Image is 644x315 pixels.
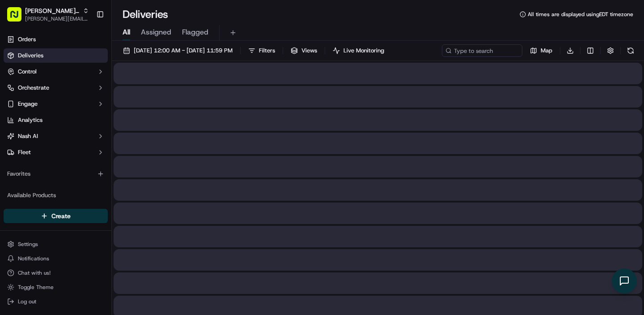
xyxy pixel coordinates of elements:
span: Engage [18,100,38,108]
button: Log out [4,295,108,308]
span: Analytics [18,116,42,124]
a: Analytics [4,113,108,127]
button: Live Monitoring [329,44,388,57]
button: Toggle Theme [4,281,108,293]
button: Settings [4,238,108,250]
button: Nash AI [4,129,108,143]
span: Map [541,47,552,55]
button: Open chat [612,268,637,293]
span: All times are displayed using EDT timezone [528,11,633,18]
button: Orchestrate [4,81,108,95]
a: Orders [4,32,108,47]
button: Map [526,44,556,57]
span: Toggle Theme [18,284,54,291]
button: Refresh [624,44,637,57]
button: [PERSON_NAME] Org [25,6,79,15]
button: Create [4,209,108,223]
button: Fleet [4,145,108,160]
button: [PERSON_NAME] Org[PERSON_NAME][EMAIL_ADDRESS][DOMAIN_NAME] [4,4,93,25]
span: Chat with us! [18,269,51,276]
span: All [123,27,130,38]
button: [DATE] 12:00 AM - [DATE] 11:59 PM [119,44,237,57]
h1: Deliveries [123,7,168,22]
span: Nash AI [18,132,38,140]
button: [PERSON_NAME][EMAIL_ADDRESS][DOMAIN_NAME] [25,15,89,22]
button: Chat with us! [4,267,108,279]
button: Notifications [4,252,108,265]
button: Engage [4,97,108,111]
span: Fleet [18,148,31,156]
span: Settings [18,241,38,248]
span: Orchestrate [18,84,49,92]
span: Deliveries [18,52,43,60]
div: Favorites [4,167,108,181]
button: Control [4,65,108,79]
span: Create [51,211,71,220]
button: Views [287,44,321,57]
span: Log out [18,298,36,305]
input: Type to search [442,44,522,57]
div: Available Products [4,188,108,203]
span: [DATE] 12:00 AM - [DATE] 11:59 PM [134,47,233,55]
a: Deliveries [4,48,108,63]
span: Flagged [182,27,208,38]
span: Orders [18,35,36,43]
span: Views [301,47,317,55]
span: Assigned [141,27,171,38]
span: Live Monitoring [343,47,384,55]
span: Control [18,68,37,76]
span: Notifications [18,255,49,262]
span: Filters [259,47,275,55]
button: Filters [244,44,279,57]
